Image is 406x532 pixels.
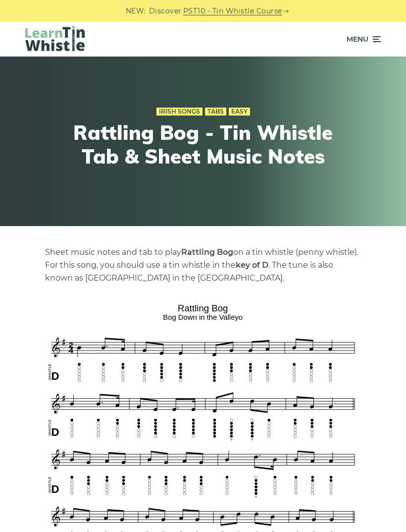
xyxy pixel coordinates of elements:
a: Tabs [205,108,226,116]
h1: Rattling Bog - Tin Whistle Tab & Sheet Music Notes [69,120,337,168]
strong: Rattling Bog [181,247,233,257]
span: Menu [347,27,368,52]
a: Irish Songs [156,108,203,116]
img: LearnTinWhistle.com [25,26,85,51]
p: Sheet music notes and tab to play on a tin whistle (penny whistle). For this song, you should use... [45,246,361,285]
strong: key of D [236,260,268,270]
a: Easy [229,108,250,116]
